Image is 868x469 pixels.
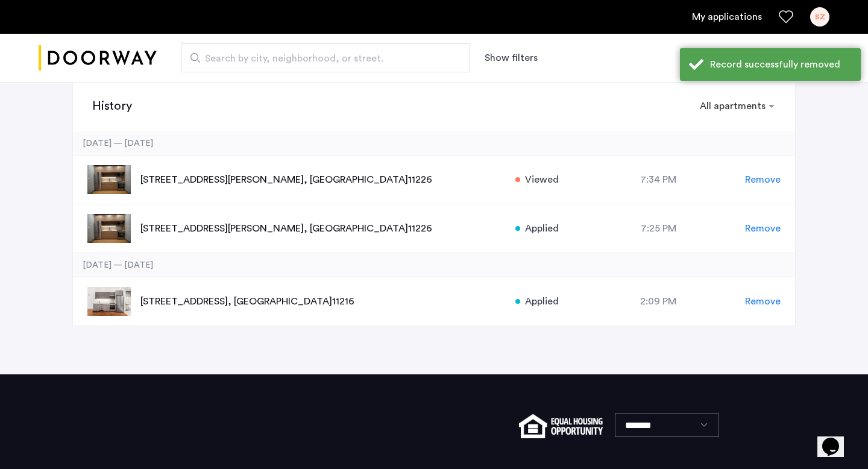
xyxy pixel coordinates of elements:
img: apartment [87,287,131,316]
p: [STREET_ADDRESS][PERSON_NAME] 11226 [140,221,503,236]
div: 2:09 PM [572,294,746,309]
span: , [GEOGRAPHIC_DATA] [304,175,408,184]
img: apartment [87,214,131,243]
img: apartment [87,165,131,194]
span: Applied [525,221,559,236]
div: [DATE] — [DATE] [73,131,795,156]
span: Viewed [525,172,559,187]
span: Applied [525,294,559,309]
select: Language select [615,413,719,437]
h3: History [92,98,132,115]
div: Record successfully removed [710,57,852,72]
img: logo [39,36,157,81]
span: Search by city, neighborhood, or street. [205,51,436,66]
a: Cazamio logo [39,36,157,81]
button: Show or hide filters [485,51,538,65]
p: [STREET_ADDRESS][PERSON_NAME] 11226 [140,172,503,187]
div: 7:25 PM [572,221,746,236]
div: [DATE] — [DATE] [73,253,795,277]
input: Apartment Search [181,43,470,72]
div: SZ [810,7,829,27]
span: , [GEOGRAPHIC_DATA] [228,297,332,306]
a: My application [692,10,762,24]
iframe: chat widget [817,421,856,457]
span: Remove [745,221,781,236]
div: 7:34 PM [572,172,746,187]
span: Remove [745,294,781,309]
span: Remove [745,172,781,187]
a: Favorites [779,10,793,24]
img: equal-housing.png [519,414,603,438]
span: , [GEOGRAPHIC_DATA] [304,224,408,233]
p: [STREET_ADDRESS] 11216 [140,294,503,309]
